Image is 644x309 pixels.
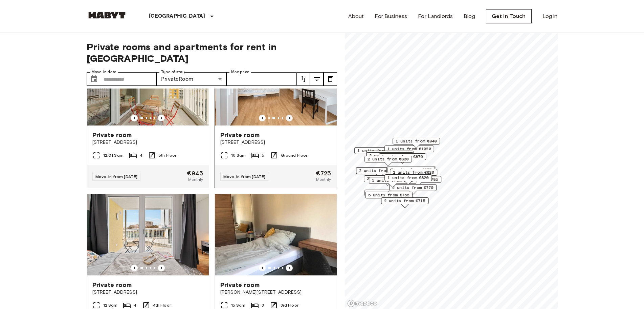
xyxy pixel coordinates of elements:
[87,44,209,188] a: Marketing picture of unit DE-02-022-004-02HFPrevious imagePrevious imagePrivate room[STREET_ADDRE...
[382,154,423,160] span: 1 units from €870
[392,185,434,191] span: 2 units from €770
[215,194,337,275] img: Marketing picture of unit DE-02-014-001-03HF
[391,167,432,173] span: 5 units from €955
[281,152,308,158] span: Ground Floor
[231,152,246,158] span: 16 Sqm
[92,281,132,289] span: Private room
[103,152,124,158] span: 12.01 Sqm
[231,69,249,75] label: Max price
[92,289,203,296] span: [STREET_ADDRESS]
[310,72,324,86] button: tune
[387,146,431,152] span: 1 units from €1020
[161,69,185,75] label: Type of stay
[369,177,416,188] div: Map marker
[365,192,413,202] div: Map marker
[259,265,266,271] button: Previous image
[384,146,434,156] div: Map marker
[95,174,138,179] span: Move-in from [DATE]
[367,176,408,182] span: 3 units from €980
[131,115,138,121] button: Previous image
[387,167,435,177] div: Map marker
[220,289,331,296] span: [PERSON_NAME][STREET_ADDRESS]
[231,302,246,308] span: 15 Sqm
[368,156,409,162] span: 2 units from €830
[369,151,410,157] span: 2 units from €990
[259,115,266,121] button: Previous image
[384,198,425,204] span: 2 units from €715
[281,302,298,308] span: 3rd Floor
[220,139,331,146] span: [STREET_ADDRESS]
[364,156,412,166] div: Map marker
[486,9,532,23] a: Get in Touch
[393,138,440,148] div: Map marker
[354,147,402,158] div: Map marker
[286,115,293,121] button: Previous image
[316,170,331,176] span: €725
[387,175,429,181] span: 1 units from €820
[187,170,203,176] span: €945
[384,174,432,185] div: Map marker
[149,12,205,20] p: [GEOGRAPHIC_DATA]
[368,190,409,196] span: 2 units from €805
[262,302,264,308] span: 3
[369,153,410,159] span: 2 units from €795
[347,300,377,307] a: Mapbox logo
[372,177,413,184] span: 1 units from €885
[156,72,226,86] div: PrivateRoom
[159,152,176,158] span: 5th Floor
[356,167,403,178] div: Map marker
[220,281,260,289] span: Private room
[103,302,118,308] span: 12 Sqm
[381,197,428,208] div: Map marker
[92,131,132,139] span: Private room
[390,169,437,179] div: Map marker
[316,176,331,182] span: Monthly
[542,12,558,20] a: Log in
[87,72,101,86] button: Choose date
[366,152,414,163] div: Map marker
[140,152,142,158] span: 4
[366,151,414,161] div: Map marker
[153,302,171,308] span: 4th Floor
[296,72,310,86] button: tune
[364,175,411,186] div: Map marker
[215,44,337,188] a: Marketing picture of unit DE-02-042-01MMarketing picture of unit DE-02-042-01MPrevious imagePrevi...
[397,176,438,182] span: 6 units from €785
[348,12,364,20] a: About
[158,115,165,121] button: Previous image
[464,12,475,20] a: Blog
[389,184,437,195] div: Map marker
[394,176,441,187] div: Map marker
[87,41,337,64] span: Private rooms and apartments for rent in [GEOGRAPHIC_DATA]
[418,12,453,20] a: For Landlords
[131,265,138,271] button: Previous image
[368,192,409,198] span: 5 units from €755
[386,167,436,177] div: Map marker
[393,169,434,175] span: 2 units from €820
[379,153,426,164] div: Map marker
[262,152,264,158] span: 5
[91,69,116,75] label: Move-in date
[359,168,400,174] span: 2 units from €910
[286,265,293,271] button: Previous image
[375,12,407,20] a: For Business
[324,72,337,86] button: tune
[188,176,203,182] span: Monthly
[396,138,437,144] span: 1 units from €940
[364,190,412,200] div: Map marker
[223,174,266,179] span: Move-in from [DATE]
[87,194,209,275] img: Marketing picture of unit DE-02-019-003-03HF
[158,265,165,271] button: Previous image
[92,139,203,146] span: [STREET_ADDRESS]
[87,12,127,19] img: Habyt
[220,131,260,139] span: Private room
[357,148,399,154] span: 1 units from €865
[134,302,136,308] span: 4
